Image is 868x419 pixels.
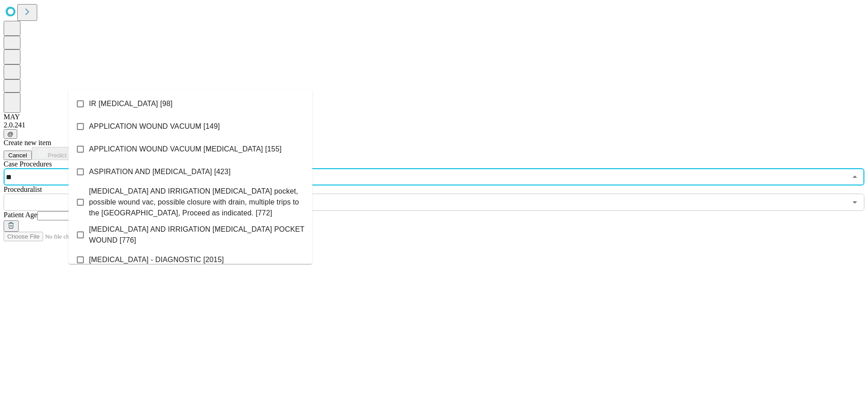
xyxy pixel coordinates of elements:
span: [MEDICAL_DATA] - DIAGNOSTIC [2015] [89,254,224,265]
div: 2.0.241 [4,121,864,129]
span: ASPIRATION AND [MEDICAL_DATA] [423] [89,166,231,177]
div: MAY [4,113,864,121]
button: Close [848,171,861,183]
span: Patient Age [4,211,37,219]
button: Open [848,196,861,209]
button: Cancel [4,151,32,160]
button: @ [4,129,17,139]
span: [MEDICAL_DATA] AND IRRIGATION [MEDICAL_DATA] POCKET WOUND [776] [89,224,305,246]
span: APPLICATION WOUND VACUUM [MEDICAL_DATA] [155] [89,144,281,155]
span: APPLICATION WOUND VACUUM [149] [89,121,220,132]
span: Proceduralist [4,185,42,193]
button: Predict [32,147,74,160]
span: @ [7,131,14,137]
span: Predict [48,152,66,159]
span: Cancel [8,152,27,159]
span: Create new item [4,139,51,146]
span: [MEDICAL_DATA] AND IRRIGATION [MEDICAL_DATA] pocket, possible wound vac, possible closure with dr... [89,186,305,219]
span: IR [MEDICAL_DATA] [98] [89,98,173,109]
span: Scheduled Procedure [4,160,52,168]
